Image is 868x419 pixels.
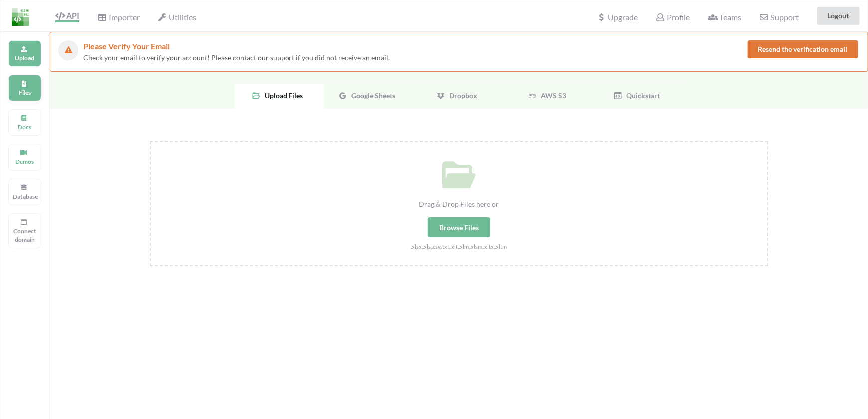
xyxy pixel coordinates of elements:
[656,12,690,22] span: Profile
[13,192,37,201] p: Database
[759,13,799,21] span: Support
[748,40,858,58] button: Resend the verification email
[622,91,660,100] span: Quickstart
[13,227,37,244] p: Connect domain
[151,199,767,209] div: Drag & Drop Files here or
[261,91,303,100] span: Upload Files
[158,12,196,22] span: Utilities
[13,157,37,166] p: Demos
[446,91,478,100] span: Dropbox
[428,217,490,237] div: Browse Files
[597,13,638,21] span: Upgrade
[708,12,741,22] span: Teams
[83,53,390,62] span: Check your email to verify your account! Please contact our support if you did not receive an email.
[817,7,860,25] button: Logout
[97,12,139,22] span: Importer
[13,88,37,97] p: Files
[537,91,566,100] span: AWS S3
[348,91,396,100] span: Google Sheets
[83,41,170,51] span: Please Verify Your Email
[13,54,37,62] p: Upload
[13,123,37,131] p: Docs
[411,243,507,250] small: .xlsx,.xls,.csv,.txt,.xlt,.xlm,.xlsm,.xltx,.xltm
[12,8,29,26] img: LogoIcon.png
[55,11,79,20] span: API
